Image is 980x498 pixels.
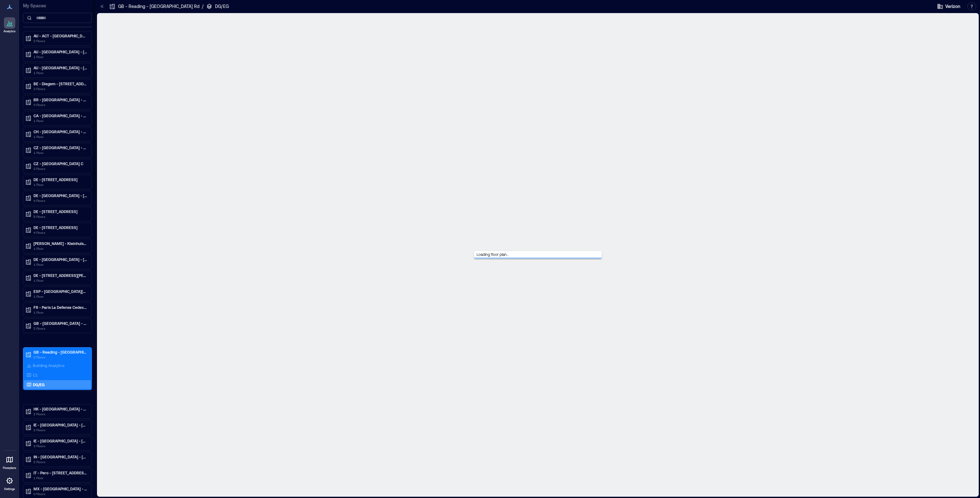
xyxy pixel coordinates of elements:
a: Floorplans [1,452,18,472]
p: My Spaces [23,3,92,9]
p: 1 Floor [33,118,87,123]
p: CA - [GEOGRAPHIC_DATA] - [GEOGRAPHIC_DATA] - [STREET_ADDRESS] [33,113,87,118]
p: GB - [GEOGRAPHIC_DATA] - 58-71 High Holborn [33,321,87,326]
span: Verizon [945,3,960,10]
p: IN - [GEOGRAPHIC_DATA] - [GEOGRAPHIC_DATA] Citius [33,454,87,459]
button: Verizon [935,1,962,11]
p: DE - [STREET_ADDRESS] [33,177,87,182]
p: DG/EG [33,382,45,387]
p: 1 Floor [33,246,87,251]
p: 2 Floors [33,427,87,433]
p: IT - Pero - [STREET_ADDRESS][PERSON_NAME] [33,470,87,475]
p: 1 Floor [33,262,87,267]
p: DE - [STREET_ADDRESS] [33,209,87,214]
p: Building Analytics [33,363,64,368]
p: DE - [STREET_ADDRESS][PERSON_NAME] + 54 [33,273,87,278]
p: 1 Floor [33,278,87,283]
p: CZ - [GEOGRAPHIC_DATA] C [33,161,87,166]
p: 2 Floors [33,355,87,360]
p: 1 Floor [33,294,87,299]
p: 3 Floors [33,443,87,448]
p: [PERSON_NAME] - Kleinhulsen 1 3 5 [33,241,87,246]
p: AU - ACT - [GEOGRAPHIC_DATA] - [STREET_ADDRESS] [33,33,87,38]
p: 0 Floors [33,491,87,496]
p: BR - [GEOGRAPHIC_DATA] - [PERSON_NAME] [GEOGRAPHIC_DATA] 4300 [33,97,87,102]
p: GB - Reading - [GEOGRAPHIC_DATA] Rd [33,349,87,355]
p: 3 Floors [33,86,87,91]
p: C1 [33,372,38,378]
p: 1 Floor [33,70,87,75]
p: DE - [STREET_ADDRESS] [33,225,87,230]
p: CH - [GEOGRAPHIC_DATA] - [STREET_ADDRESS] [33,129,87,134]
p: 4 Floors [33,198,87,203]
p: 1 Floor [33,475,87,480]
p: DE - [GEOGRAPHIC_DATA] - [STREET_ADDRESS] [33,257,87,262]
p: 2 Floors [33,166,87,171]
p: 0 Floors [33,102,87,107]
p: BE - Diegem - [STREET_ADDRESS] [33,81,87,86]
p: DE - [GEOGRAPHIC_DATA] - [STREET_ADDRESS] [33,193,87,198]
p: / [202,3,204,10]
p: 2 Floors [33,38,87,43]
p: 2 Floors [33,459,87,464]
p: HK - [GEOGRAPHIC_DATA] - [GEOGRAPHIC_DATA] [33,406,87,411]
p: IE - [GEOGRAPHIC_DATA] - [GEOGRAPHIC_DATA] [33,422,87,427]
p: 1 Floor [33,54,87,59]
p: DG/EG [215,3,229,10]
p: 5 Floors [33,214,87,219]
p: CZ - [GEOGRAPHIC_DATA] - [GEOGRAPHIC_DATA] [33,145,87,150]
p: 1 Floor [33,182,87,187]
p: GB - Reading - [GEOGRAPHIC_DATA] Rd [118,3,199,10]
p: 4 Floors [33,230,87,235]
p: AU - [GEOGRAPHIC_DATA] - [GEOGRAPHIC_DATA] - [STREET_ADDRESS] [33,65,87,70]
p: 1 Floor [33,134,87,139]
p: 2 Floors [33,411,87,417]
p: 1 Floor [33,310,87,315]
p: IE - [GEOGRAPHIC_DATA] - [GEOGRAPHIC_DATA] [33,438,87,443]
p: MX - [GEOGRAPHIC_DATA] - [PERSON_NAME] I [33,486,87,491]
p: Analytics [4,29,16,33]
p: Settings [4,487,15,491]
p: FR - Paris La Defense Cedex - Tour CB21 [33,305,87,310]
p: ESP - [GEOGRAPHIC_DATA][PERSON_NAME] de la Condesa [33,289,87,294]
p: 2 Floors [33,326,87,331]
p: AU - [GEOGRAPHIC_DATA] - [GEOGRAPHIC_DATA] - [STREET_ADDRESS] [33,49,87,54]
a: Analytics [2,15,18,35]
p: 1 Floor [33,150,87,155]
span: Loading floor plan... [474,249,511,259]
p: Floorplans [3,466,16,470]
a: Settings [2,473,17,493]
